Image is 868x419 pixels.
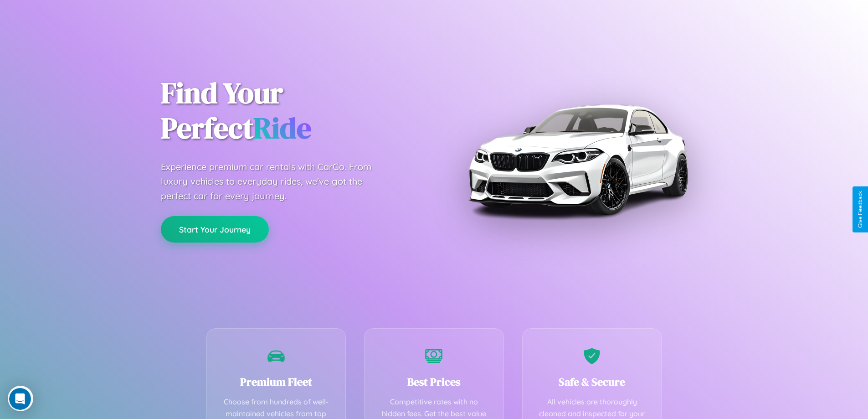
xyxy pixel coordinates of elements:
div: Give Feedback [857,191,863,228]
span: Ride [253,108,311,148]
h1: Find Your Perfect [161,76,421,146]
iframe: Intercom live chat [9,388,31,410]
button: Start Your Journey [161,216,269,243]
h3: Premium Fleet [221,374,332,389]
h3: Best Prices [378,374,490,389]
h3: Safe & Secure [536,374,648,389]
p: Experience premium car rentals with CarGo. From luxury vehicles to everyday rides, we've got the ... [161,160,389,203]
iframe: Intercom live chat discovery launcher [8,386,33,411]
img: Premium BMW car rental vehicle [464,46,692,274]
